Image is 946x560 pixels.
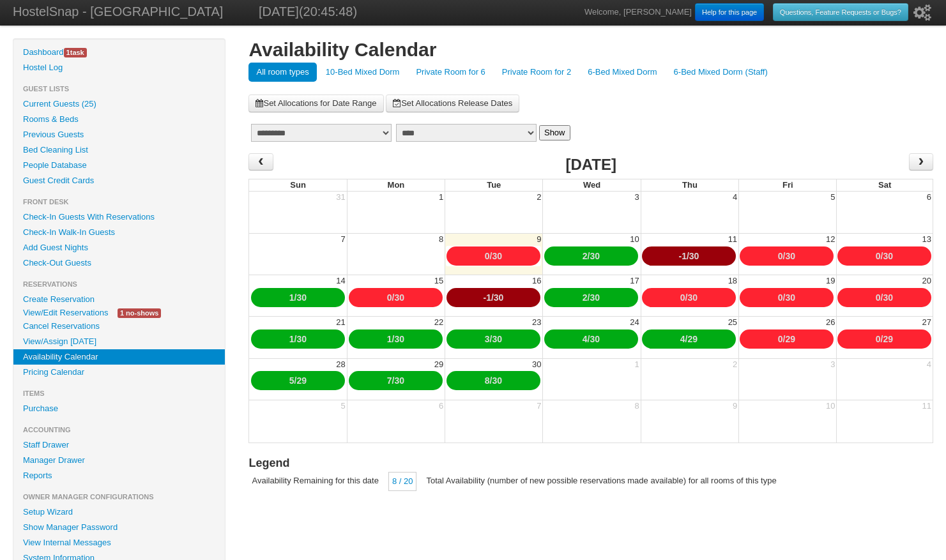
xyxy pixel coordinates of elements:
span: 1 no-shows [118,308,161,318]
div: 10 [825,400,836,412]
div: / [446,246,540,266]
a: 0 [778,334,783,344]
div: 12 [825,234,836,245]
a: Staff Drawer [13,437,225,453]
a: 0 [778,251,783,261]
div: 26 [825,317,836,328]
a: 10-Bed Mixed Dorm [318,63,408,82]
div: / [837,288,931,307]
div: 3 [634,192,641,203]
div: 18 [727,275,738,287]
span: (20:45:48) [299,4,357,19]
a: 30 [492,375,503,386]
h1: Availability Calendar [248,38,933,61]
div: 23 [531,317,542,328]
a: Set Allocations for Date Range [248,95,383,112]
div: 31 [335,192,346,203]
div: 8 [634,400,641,412]
th: Sat [836,179,933,192]
div: / [349,371,443,390]
th: Sun [248,179,346,192]
div: 1 [438,192,445,203]
a: 0 [387,292,392,303]
a: View Internal Messages [13,535,225,550]
a: Questions, Feature Requests or Bugs? [773,3,908,21]
a: 0 [485,251,490,261]
a: Private Room for 6 [408,63,492,82]
div: / [642,246,736,266]
div: 17 [629,275,640,287]
div: 1 [634,359,641,370]
div: / [740,246,834,266]
a: Guest Credit Cards [13,173,225,188]
a: -1 [483,292,491,303]
div: 19 [825,275,836,287]
div: 2 [535,192,542,203]
div: 30 [531,359,542,370]
a: Setup Wizard [13,504,225,520]
div: 20 [921,275,933,287]
a: 30 [883,251,894,261]
a: 1 [289,334,294,344]
a: Previous Guests [13,127,225,142]
a: 30 [590,251,600,261]
a: 30 [492,251,503,261]
a: 30 [494,292,504,303]
a: All room types [248,63,316,82]
a: 0 [680,292,685,303]
a: Show Manager Password [13,520,225,535]
a: 4 [583,334,588,344]
a: Rooms & Beds [13,112,225,127]
a: 8 [485,375,490,386]
div: 28 [335,359,346,370]
a: 30 [590,334,600,344]
div: / [642,329,736,349]
div: / [446,288,540,307]
a: 30 [297,334,307,344]
a: Create Reservation [13,292,225,307]
h2: [DATE] [565,153,616,176]
a: View/Edit Reservations [13,306,118,319]
div: 29 [433,359,445,370]
a: 30 [395,292,405,303]
a: View/Assign [DATE] [13,334,225,349]
div: 11 [727,234,738,245]
a: Bed Cleaning List [13,142,225,158]
a: Reports [13,468,225,483]
div: 2 [731,359,738,370]
a: Private Room for 2 [494,63,579,82]
div: Total Availability (number of new possible reservations made available) for all rooms of this type [423,472,779,490]
div: 4 [926,359,933,370]
div: 8 / 20 [388,472,417,491]
a: Dashboard1task [13,45,225,60]
div: / [349,288,443,307]
a: Current Guests (25) [13,96,225,112]
h3: Legend [248,455,933,472]
a: 0 [876,251,881,261]
a: 2 [583,251,588,261]
div: / [446,329,540,349]
div: 6 [438,400,445,412]
a: Cancel Reservations [13,319,225,334]
div: 5 [340,400,347,412]
div: / [544,288,638,307]
a: 6-Bed Mixed Dorm (Staff) [666,63,775,82]
a: Check-Out Guests [13,255,225,271]
a: 1 no-shows [108,306,171,319]
div: / [251,329,345,349]
a: Help for this page [695,3,764,21]
a: 30 [688,292,698,303]
a: 30 [883,292,894,303]
a: Hostel Log [13,60,225,75]
a: 3 [485,334,490,344]
div: / [544,246,638,266]
a: 30 [492,334,503,344]
div: / [740,288,834,307]
div: / [740,329,834,349]
div: 21 [335,317,346,328]
span: task [64,48,87,57]
div: 7 [340,234,347,245]
a: 5 [289,375,294,386]
a: 29 [786,334,796,344]
a: Add Guest Nights [13,240,225,255]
